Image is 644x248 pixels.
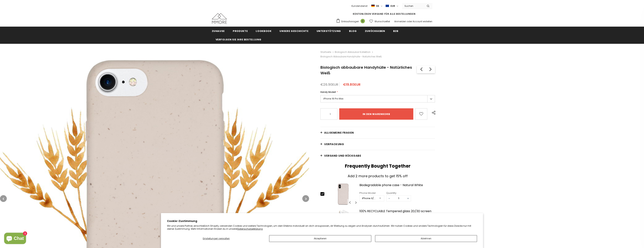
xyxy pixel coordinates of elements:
[212,13,227,24] img: MMORE Cases
[320,95,435,102] label: iPhone 16 Pro Max
[393,29,398,33] span: B2B
[359,183,435,190] a: Biodegradable phone case - Natural White
[280,29,308,33] span: Unsere Geschichte
[320,139,435,150] a: Verpackung
[317,27,341,35] a: Unterstützung
[212,29,225,33] span: Zuhause
[256,27,271,35] a: Lookbook
[167,219,477,223] h2: Cookie-Zustimmung
[402,3,424,9] input: Search Site
[3,233,27,245] inbox-online-store-chat: Onlineshop-Chat von Shopify
[320,163,435,169] h2: Frequently Bought Together
[320,127,435,138] a: Allgemeine Fragen
[280,27,308,35] a: Unsere Geschichte
[353,12,416,15] span: KOSTENLOSEN VERSAND FÜR ALLE BESTELLUNGEN
[365,27,385,35] a: Zurückgeben
[320,82,338,87] span: €26.90EUR
[167,224,477,230] p: Wir und unsere Partner, einschließlich Shopify, verwenden Cookies und weitere Technologien, um de...
[351,4,368,8] span: Kundendienst
[233,27,248,35] a: Produkte
[324,131,354,135] span: Allgemeine Fragen
[324,154,361,158] span: Versand und Rückgabe
[320,90,336,94] span: Handy Modell
[216,38,261,41] span: Verfolgen Sie Ihre Bestellung
[359,191,384,195] div: Phone Model
[386,196,392,201] span: −
[369,18,390,25] a: Wunschzettel
[269,235,371,242] button: Akzeptieren
[328,209,358,232] img: Screen Protector iPhone SE 2
[349,27,357,35] a: Blog
[339,108,413,120] input: in den warenkorb
[233,29,248,33] span: Produkte
[407,20,412,23] span: oder
[394,20,406,23] a: Anmelden
[374,20,390,23] span: Wunschzettel
[212,27,225,35] a: Zuhause
[320,150,435,161] a: Versand und Rückgabe
[349,29,357,33] span: Blog
[216,35,261,44] a: Verfolgen Sie Ihre Bestellung
[343,82,361,87] span: €19.80EUR
[317,29,341,33] span: Unterstützung
[371,4,375,8] img: i-lang-2.png
[376,4,379,8] span: de
[167,235,265,242] button: Einstellungen verwalten
[362,196,377,200] div: iPhone X/XS
[365,29,385,33] span: Zurückgeben
[203,237,230,240] span: Einstellungen verwalten
[386,191,411,195] div: Quantity
[393,27,398,35] a: B2B
[256,29,271,33] span: Lookbook
[237,227,263,230] a: Datenschutzerklärung
[324,142,344,146] span: Verpackung
[335,50,371,54] a: Biologisch abbaubar Kollektion
[375,235,477,242] button: Ablehnen
[405,196,411,201] span: +
[359,209,435,216] a: 100% RECYCLABLE Tempered glass 2D/3D screen protector
[321,173,434,179] div: Add 2 more products to get 15% off
[391,4,395,8] span: EUR
[413,20,432,23] a: Account erstellen
[320,50,331,54] a: Startseite
[328,183,358,206] img: Biodegradable phone case - Natural White image 7
[341,20,359,23] span: Einkaufswagen
[336,18,367,24] a: Einkaufswagen 0
[320,54,382,59] span: Biologisch abbaubare Handyhülle - Natürliches Weiß
[361,19,365,23] span: 0
[320,65,412,76] span: Biologisch abbaubare Handyhülle - Natürliches Weiß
